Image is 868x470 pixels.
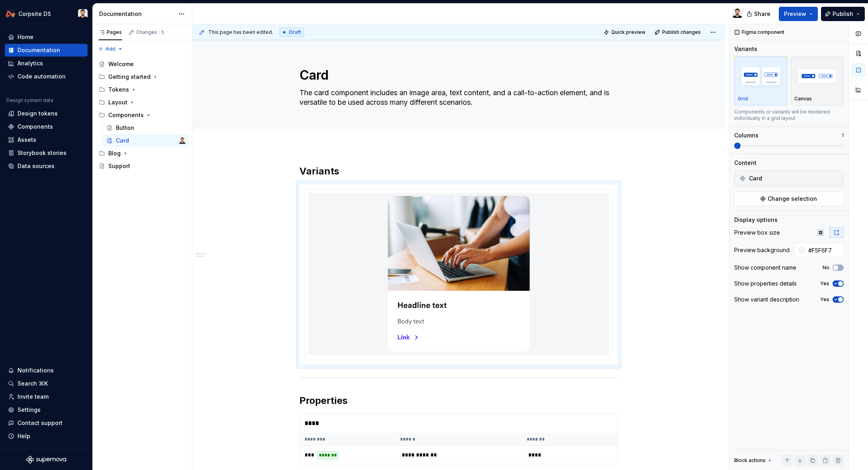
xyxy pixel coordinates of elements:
[18,380,48,388] div: Search ⌘K
[108,111,144,119] div: Components
[601,27,649,38] button: Quick preview
[833,10,853,18] span: Publish
[820,280,829,287] label: Yes
[18,110,58,117] div: Design tokens
[768,195,817,203] span: Change selection
[734,159,757,167] div: Content
[96,160,189,172] a: Support
[5,417,88,429] button: Contact support
[96,43,125,55] button: Add
[96,147,189,160] div: Blog
[18,10,51,18] div: Corpsite DS
[734,56,788,106] button: placeholderGrid
[734,45,757,53] div: Variants
[179,137,186,144] img: Ch'an
[5,133,88,146] a: Assets
[784,10,806,18] span: Preview
[18,393,49,401] div: Invite team
[298,66,616,85] textarea: Card
[779,7,818,21] button: Preview
[18,419,63,427] div: Contact support
[736,172,842,185] div: Card
[738,96,748,102] p: Grid
[6,97,53,104] div: Design system data
[26,456,66,464] a: Supernova Logo
[103,121,189,134] a: Button
[5,403,88,416] a: Settings
[734,192,844,206] button: Change selection
[2,5,91,22] button: Corpsite DSCh'an
[611,29,645,35] span: Quick preview
[18,33,33,41] div: Home
[5,147,88,159] a: Storybook stories
[733,8,742,18] img: Ch'an
[734,457,766,464] div: Block actions
[842,132,844,139] p: 1
[108,162,130,170] div: Support
[18,406,41,414] div: Settings
[96,58,189,172] div: Page tree
[791,56,844,106] button: placeholderCanvas
[5,377,88,390] button: Search ⌘K
[116,137,129,145] div: Card
[99,10,174,18] div: Documentation
[18,366,54,374] div: Notifications
[96,109,189,121] div: Components
[5,364,88,377] button: Notifications
[108,98,127,106] div: Layout
[18,46,60,54] div: Documentation
[6,9,15,19] img: 0733df7c-e17f-4421-95a9-ced236ef1ff0.png
[734,296,799,304] div: Show variant description
[78,9,88,19] img: Ch'an
[734,229,780,237] div: Preview box size
[734,246,790,254] div: Preview background
[5,70,88,83] a: Code automation
[116,124,134,132] div: Button
[5,107,88,120] a: Design tokens
[5,44,88,57] a: Documentation
[298,86,616,109] textarea: The card component includes an image area, text content, and a call-to-action element, and is ver...
[136,29,165,35] div: Changes
[18,432,30,440] div: Help
[96,96,189,109] div: Layout
[108,149,121,157] div: Blog
[108,60,134,68] div: Welcome
[749,174,762,182] span: Card
[18,59,43,67] div: Analytics
[734,216,778,224] div: Display options
[734,280,797,288] div: Show properties details
[734,455,773,466] div: Block actions
[96,70,189,83] div: Getting started
[738,61,784,90] img: placeholder
[18,149,66,157] div: Storybook stories
[159,29,165,35] span: 1
[96,58,189,70] a: Welcome
[734,131,759,139] div: Columns
[108,73,151,81] div: Getting started
[662,29,701,35] span: Publish changes
[299,165,618,178] h2: Variants
[96,83,189,96] div: Tokens
[5,120,88,133] a: Components
[108,86,129,94] div: Tokens
[18,123,53,131] div: Components
[299,394,618,407] h2: Properties
[754,10,770,18] span: Share
[820,296,829,303] label: Yes
[5,57,88,70] a: Analytics
[99,29,122,35] div: Pages
[821,7,865,21] button: Publish
[734,109,844,121] div: Components or variants will be rendered individually in a grid layout
[103,134,189,147] a: CardCh'an
[823,264,829,271] label: No
[794,96,812,102] p: Canvas
[106,46,115,52] span: Add
[18,72,66,80] div: Code automation
[5,160,88,172] a: Data sources
[794,61,841,90] img: placeholder
[743,7,776,21] button: Share
[289,29,301,35] span: Draft
[805,243,844,257] input: Auto
[5,430,88,443] button: Help
[5,390,88,403] a: Invite team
